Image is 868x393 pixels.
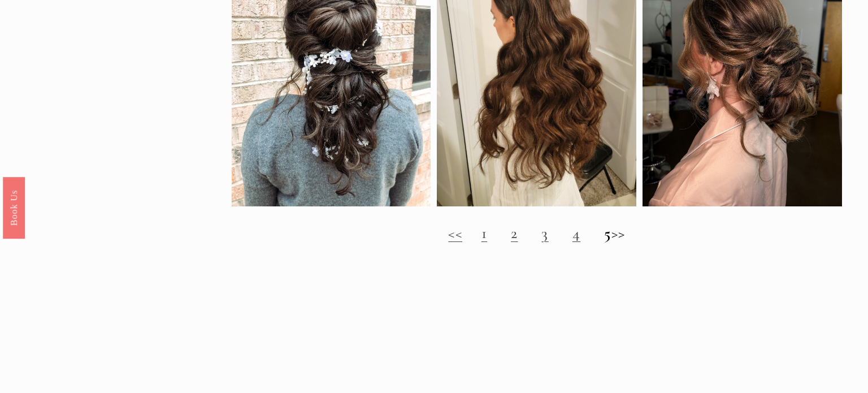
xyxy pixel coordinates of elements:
[481,223,487,243] a: 1
[3,176,25,238] a: Book Us
[448,223,462,243] a: <<
[572,223,580,243] a: 4
[604,223,611,243] strong: 5
[511,223,518,243] a: 2
[541,223,548,243] a: 3
[232,224,842,243] h2: >>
